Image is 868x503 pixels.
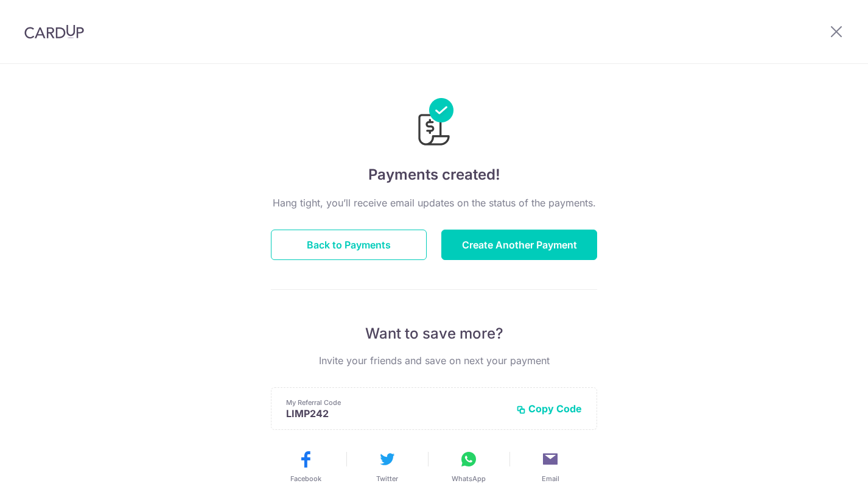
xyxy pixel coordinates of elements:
iframe: Opens a widget where you can find more information [790,466,856,497]
span: Twitter [376,474,398,484]
span: WhatsApp [452,474,486,484]
img: Payments [415,98,453,149]
button: Twitter [351,449,423,484]
p: LIMP242 [286,407,506,420]
p: Hang tight, you’ll receive email updates on the status of the payments. [271,195,597,210]
button: Facebook [270,449,341,484]
p: My Referral Code [286,398,506,407]
span: Email [542,474,559,484]
button: Create Another Payment [441,230,597,260]
button: Copy Code [516,403,582,415]
span: Facebook [290,474,321,484]
button: WhatsApp [433,449,505,484]
h4: Payments created! [271,164,597,186]
button: Email [514,449,586,484]
img: CardUp [24,24,84,39]
p: Invite your friends and save on next your payment [271,353,597,368]
p: Want to save more? [271,324,597,343]
button: Back to Payments [271,230,427,260]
